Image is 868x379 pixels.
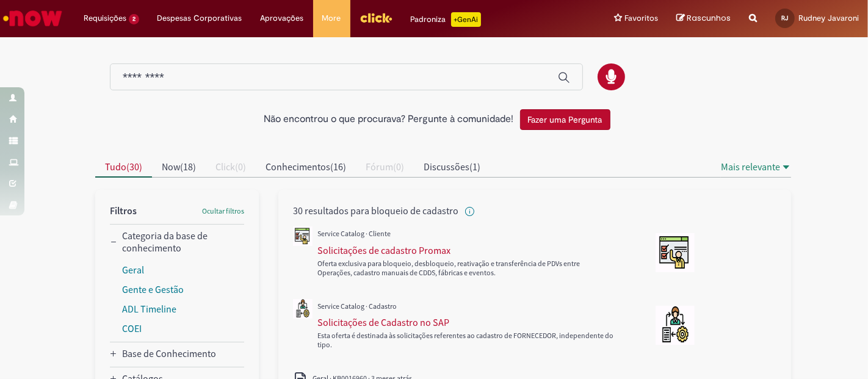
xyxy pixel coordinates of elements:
button: Fazer uma Pergunta [520,109,610,130]
img: click_logo_yellow_360x200.png [360,9,392,27]
span: Rascunhos [687,12,731,24]
span: RJ [782,14,789,22]
span: 2 [129,14,139,24]
span: Rudney Javaroni [798,13,859,23]
p: +GenAi [451,12,481,27]
span: Requisições [84,12,126,24]
span: Favoritos [624,12,658,24]
img: ServiceNow [1,6,64,31]
span: Despesas Corporativas [157,12,242,24]
div: Padroniza [411,12,481,27]
span: More [322,12,341,24]
span: Aprovações [261,12,304,24]
h2: Não encontrou o que procurava? Pergunte à comunidade! [264,114,514,125]
a: Rascunhos [676,13,731,24]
